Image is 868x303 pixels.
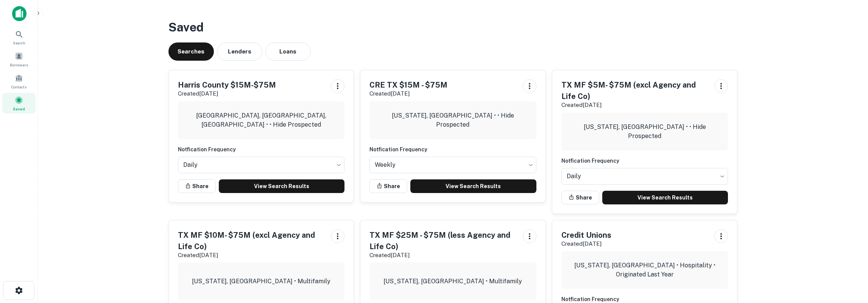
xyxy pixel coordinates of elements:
a: View Search Results [219,179,345,193]
div: Without label [369,154,536,176]
button: Share [369,179,407,193]
div: Without label [178,154,345,176]
h3: Saved [168,18,738,36]
h5: CRE TX $15M - $75M [369,79,447,91]
a: View Search Results [410,179,536,193]
p: [US_STATE], [GEOGRAPHIC_DATA] • Hospitality • Originated Last Year [567,261,722,279]
span: Search [13,40,25,46]
button: Share [561,191,599,204]
span: Saved [13,106,25,112]
p: [US_STATE], [GEOGRAPHIC_DATA] • Multifamily [383,277,522,286]
p: Created [DATE] [178,89,276,98]
p: [GEOGRAPHIC_DATA], [GEOGRAPHIC_DATA], [GEOGRAPHIC_DATA] • • Hide Prospected [184,111,339,129]
h6: Notfication Frequency [369,145,536,154]
p: [US_STATE], [GEOGRAPHIC_DATA] • Multifamily [192,277,330,286]
h5: TX MF $5M- $75M (excl Agency and Life Co) [561,79,709,102]
h6: Notfication Frequency [561,157,728,165]
button: Share [178,179,216,193]
iframe: Chat Widget [830,242,868,279]
a: Borrowers [2,49,36,69]
p: Created [DATE] [369,89,447,98]
button: Loans [265,42,311,61]
p: [US_STATE], [GEOGRAPHIC_DATA] • • Hide Prospected [376,111,530,129]
img: capitalize-icon.png [12,6,26,21]
h5: TX MF $25M - $75M (less Agency and Life Co) [369,229,517,252]
p: Created [DATE] [178,251,325,260]
a: Saved [2,93,36,113]
span: Borrowers [10,62,28,68]
a: View Search Results [602,191,728,204]
button: Searches [168,42,214,61]
p: [US_STATE], [GEOGRAPHIC_DATA] • • Hide Prospected [567,122,722,141]
p: Created [DATE] [369,251,517,260]
a: Search [2,27,36,47]
span: Contacts [11,84,26,90]
h5: Harris County $15M-$75M [178,79,276,91]
div: Without label [561,166,728,187]
p: Created [DATE] [561,239,611,248]
h5: Credit Unions [561,229,611,241]
a: Contacts [2,71,36,91]
h6: Notfication Frequency [178,145,345,154]
h5: TX MF $10M- $75M (excl Agency and Life Co) [178,229,325,252]
button: Lenders [217,42,262,61]
p: Created [DATE] [561,100,709,110]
